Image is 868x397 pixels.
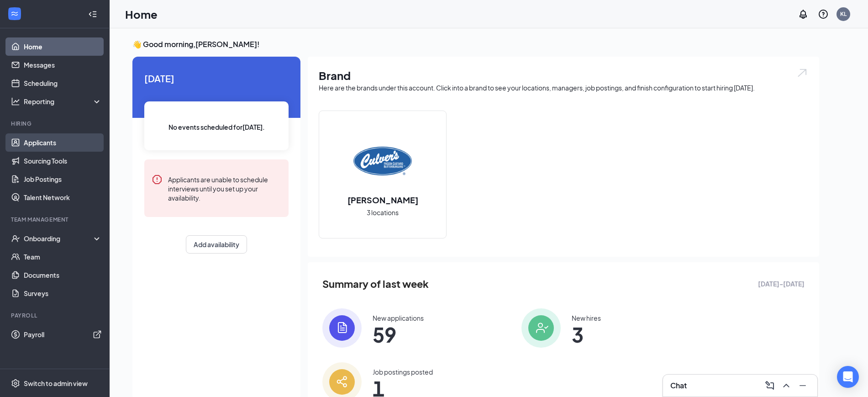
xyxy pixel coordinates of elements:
[24,284,102,302] a: Surveys
[367,207,399,217] span: 3 locations
[670,381,687,391] h3: Chat
[338,194,427,206] h2: [PERSON_NAME]
[24,152,102,170] a: Sourcing Tools
[152,174,163,185] svg: Error
[818,9,829,20] svg: QuestionInfo
[373,326,424,343] span: 59
[24,37,102,56] a: Home
[764,380,775,391] svg: ComposeMessage
[132,39,819,49] h3: 👋 Good morning, [PERSON_NAME] !
[779,378,794,393] button: ChevronUp
[322,308,362,348] img: icon
[24,234,94,243] div: Onboarding
[11,379,20,388] svg: Settings
[521,308,561,348] img: icon
[11,234,20,243] svg: UserCheck
[168,174,281,202] div: Applicants are unable to schedule interviews until you set up your availability.
[322,276,429,292] span: Summary of last week
[144,71,289,85] span: [DATE]
[572,326,601,343] span: 3
[24,133,102,152] a: Applicants
[24,379,88,388] div: Switch to admin view
[373,367,433,376] div: Job postings posted
[796,68,808,78] img: open.6027fd2a22e1237b5b06.svg
[781,380,792,391] svg: ChevronUp
[795,378,810,393] button: Minimize
[24,56,102,74] a: Messages
[24,325,102,344] a: PayrollExternalLink
[24,74,102,92] a: Scheduling
[797,380,808,391] svg: Minimize
[125,6,158,22] h1: Home
[11,312,100,319] div: Payroll
[373,313,424,323] div: New applications
[24,170,102,188] a: Job Postings
[24,188,102,206] a: Talent Network
[24,266,102,284] a: Documents
[763,378,777,393] button: ComposeMessage
[11,216,100,223] div: Team Management
[168,122,265,132] span: No events scheduled for [DATE] .
[840,10,847,18] div: KL
[758,279,805,289] span: [DATE] - [DATE]
[572,313,601,323] div: New hires
[88,10,97,19] svg: Collapse
[10,9,19,18] svg: WorkstreamLogo
[24,97,102,106] div: Reporting
[353,132,412,191] img: Culver's
[319,68,808,83] h1: Brand
[837,366,859,388] div: Open Intercom Messenger
[373,380,433,397] span: 1
[186,235,247,254] button: Add availability
[24,248,102,266] a: Team
[11,120,100,127] div: Hiring
[319,83,808,92] div: Here are the brands under this account. Click into a brand to see your locations, managers, job p...
[11,97,20,106] svg: Analysis
[798,9,809,20] svg: Notifications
